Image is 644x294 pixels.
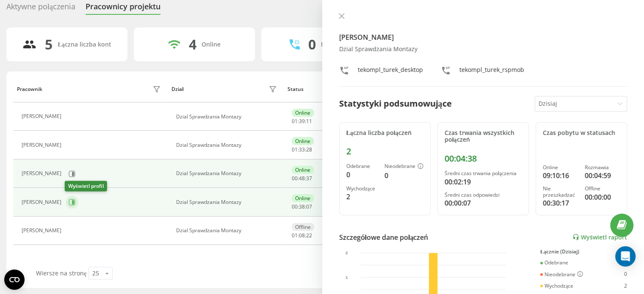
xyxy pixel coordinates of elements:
div: Online [292,194,314,202]
span: Wiersze na stronę [36,269,86,277]
text: 2 [345,250,348,255]
div: Dzial Sprawdzania Montazy [176,114,279,120]
div: Offline [292,223,314,231]
div: Rozmawiają [321,41,355,48]
span: 11 [306,118,312,125]
div: 0 [346,170,378,180]
div: 00:00:00 [585,192,620,202]
span: 01 [292,118,298,125]
div: Statystyki podsumowujące [339,97,452,110]
div: Średni czas trwania połączenia [445,170,522,176]
span: 07 [306,203,312,210]
div: : : [292,176,312,181]
div: Online [292,137,314,145]
div: Dział [171,86,183,92]
div: Offline [585,186,620,192]
div: Dzial Sprawdzania Montazy [339,46,627,53]
span: 48 [299,175,305,182]
div: Dzial Sprawdzania Montazy [176,228,279,234]
span: 38 [299,203,305,210]
div: 0 [624,271,627,278]
div: Łącznie (Dzisiaj) [540,249,627,255]
div: Wychodzące [540,283,573,289]
div: Dzial Sprawdzania Montazy [176,199,279,205]
div: Łączna liczba kont [58,41,111,48]
span: 00 [292,175,298,182]
div: Pracownik [17,86,42,92]
div: Odebrane [346,163,378,169]
div: 25 [92,269,99,278]
div: Online [292,109,314,117]
div: [PERSON_NAME] [22,170,64,176]
div: Dzial Sprawdzania Montazy [176,170,279,176]
div: 5 [45,36,53,52]
div: tekompl_turek_desktop [358,66,423,78]
div: Odebrane [540,260,568,266]
div: Średni czas odpowiedzi [445,192,522,198]
div: Status [287,86,304,92]
div: [PERSON_NAME] [22,199,64,205]
div: Nie przeszkadzać [543,186,578,198]
div: Wychodzące [346,186,378,192]
div: Aktywne połączenia [6,2,75,15]
div: Dzial Sprawdzania Montazy [176,142,279,148]
span: 01 [292,146,298,153]
h4: [PERSON_NAME] [339,32,627,42]
div: Online [543,165,578,170]
div: : : [292,233,312,239]
span: 28 [306,146,312,153]
div: [PERSON_NAME] [22,228,64,234]
div: : : [292,147,312,153]
div: 00:04:38 [445,154,522,164]
div: 0 [384,170,423,181]
div: Szczegółowe dane połączeń [339,232,428,242]
button: Open CMP widget [4,269,25,290]
div: Łączna liczba połączeń [346,129,423,137]
div: Nieodebrane [384,163,423,170]
div: Online [202,41,221,48]
div: Nieodebrane [540,271,583,278]
div: 00:30:17 [543,198,578,208]
div: 0 [308,36,316,52]
span: 22 [306,232,312,239]
div: : : [292,118,312,124]
div: 2 [346,192,378,202]
text: 1 [345,275,348,280]
span: 01 [292,232,298,239]
span: 08 [299,232,305,239]
a: Wyświetl raport [572,234,627,241]
div: Czas trwania wszystkich połączeń [445,129,522,144]
div: [PERSON_NAME] [22,113,64,119]
div: 4 [189,36,196,52]
div: Open Intercom Messenger [615,246,636,267]
span: 37 [306,175,312,182]
div: Wyświetl profil [65,181,107,192]
div: tekompl_turek_rspmob [459,66,524,78]
div: Online [292,166,314,174]
div: 2 [346,146,423,157]
div: 00:00:07 [445,198,522,208]
span: 39 [299,118,305,125]
span: 33 [299,146,305,153]
div: [PERSON_NAME] [22,142,64,148]
span: 00 [292,203,298,210]
div: 00:02:19 [445,177,522,187]
div: 09:10:16 [543,170,578,181]
div: Pracownicy projektu [86,2,160,15]
div: 2 [624,283,627,289]
div: Rozmawia [585,165,620,170]
div: 00:04:59 [585,170,620,181]
div: : : [292,204,312,210]
div: Czas pobytu w statusach [543,129,620,137]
